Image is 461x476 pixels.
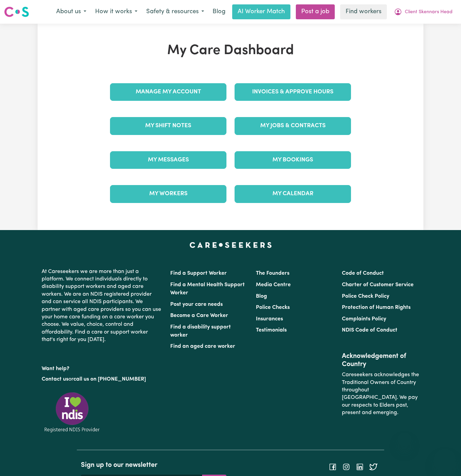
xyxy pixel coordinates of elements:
button: About us [52,5,91,19]
a: call us on [PHONE_NUMBER] [73,377,146,382]
a: Find a Support Worker [170,271,227,276]
a: Find a disability support worker [170,324,231,338]
a: Manage My Account [110,83,226,101]
a: Careseekers logo [4,4,29,20]
a: Follow Careseekers on Twitter [369,464,377,470]
h2: Sign up to our newsletter [81,461,226,469]
a: My Jobs & Contracts [235,117,351,135]
img: Careseekers logo [4,6,29,18]
a: My Messages [110,151,226,169]
p: At Careseekers we are more than just a platform. We connect individuals directly to disability su... [42,265,162,346]
a: AI Worker Match [232,4,290,19]
span: Client Skennars Head [405,8,453,16]
p: Careseekers acknowledges the Traditional Owners of Country throughout [GEOGRAPHIC_DATA]. We pay o... [342,368,419,419]
a: Blog [256,294,267,299]
a: Media Centre [256,282,291,288]
a: Post a job [296,4,335,19]
a: Blog [208,4,229,19]
a: Follow Careseekers on Instagram [342,464,350,470]
h2: Acknowledgement of Country [342,352,419,368]
a: Find a Mental Health Support Worker [170,282,245,296]
a: Testimonials [256,327,287,333]
a: My Workers [110,185,226,203]
a: Police Checks [256,305,290,310]
a: The Founders [256,271,289,276]
a: Become a Care Worker [170,313,228,318]
a: Contact us [42,377,68,382]
a: Post your care needs [170,302,223,307]
h1: My Care Dashboard [106,43,355,59]
iframe: Button to launch messaging window [434,449,456,471]
iframe: Close message [398,433,411,446]
a: Find an aged care worker [170,344,235,349]
a: Protection of Human Rights [342,305,411,310]
a: Insurances [256,316,283,322]
p: or [42,373,162,386]
a: Careseekers home page [190,242,272,248]
a: NDIS Code of Conduct [342,327,397,333]
a: My Shift Notes [110,117,226,135]
button: My Account [390,5,457,19]
a: Follow Careseekers on LinkedIn [356,464,364,470]
p: Want help? [42,362,162,372]
img: Registered NDIS provider [42,391,103,433]
a: Charter of Customer Service [342,282,414,288]
a: My Bookings [235,151,351,169]
a: Complaints Policy [342,316,386,322]
a: My Calendar [235,185,351,203]
a: Follow Careseekers on Facebook [329,464,337,470]
a: Police Check Policy [342,294,389,299]
a: Find workers [340,4,387,19]
a: Invoices & Approve Hours [235,83,351,101]
a: Code of Conduct [342,271,384,276]
button: How it works [91,5,142,19]
button: Safety & resources [142,5,208,19]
